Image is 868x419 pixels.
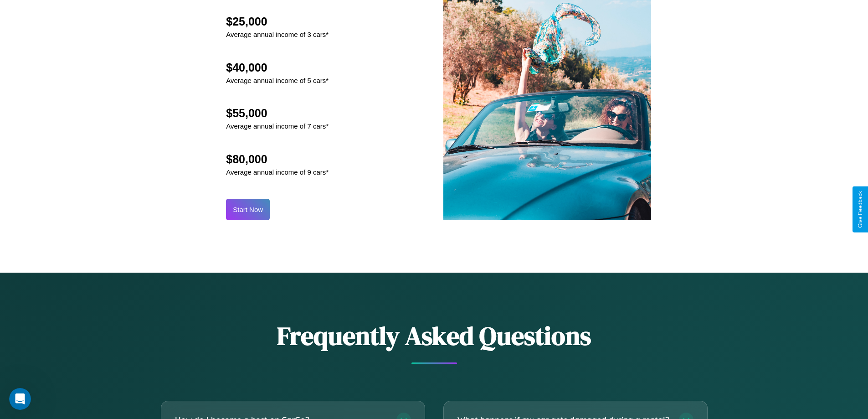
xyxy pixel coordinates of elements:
[857,191,863,228] div: Give Feedback
[226,166,329,178] p: Average annual income of 9 cars*
[226,153,329,166] h2: $80,000
[226,199,270,220] button: Start Now
[226,107,329,120] h2: $55,000
[226,61,329,74] h2: $40,000
[9,388,31,410] iframe: Intercom live chat
[226,120,329,132] p: Average annual income of 7 cars*
[226,28,329,41] p: Average annual income of 3 cars*
[226,15,329,28] h2: $25,000
[161,318,708,353] h2: Frequently Asked Questions
[226,74,329,87] p: Average annual income of 5 cars*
